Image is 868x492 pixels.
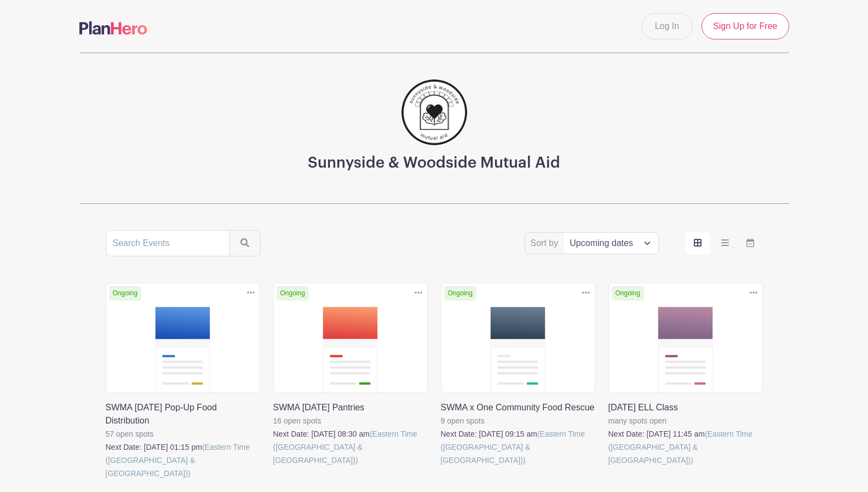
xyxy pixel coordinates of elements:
[79,21,147,35] img: logo-507f7623f17ff9eddc593b1ce0a138ce2505c220e1c5a4e2b4648c50719b7d32.svg
[308,154,560,173] h3: Sunnyside & Woodside Mutual Aid
[641,13,693,39] a: Log In
[106,230,229,256] input: Search Events
[531,237,562,250] label: Sort by
[702,13,789,39] a: Sign Up for Free
[685,232,763,254] div: order and view
[401,79,467,145] img: 256.png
